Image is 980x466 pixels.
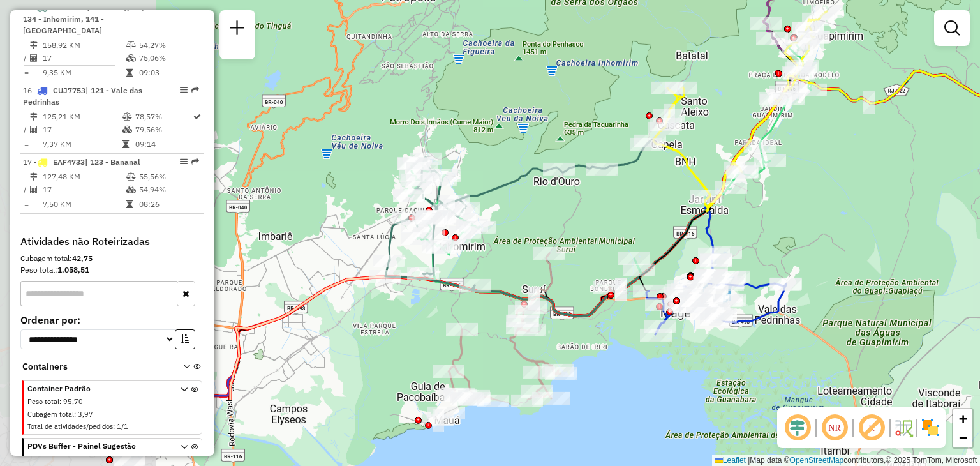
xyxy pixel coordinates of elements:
[23,198,29,211] td: =
[126,69,133,77] i: Tempo total em rota
[27,410,74,419] span: Cubagem total
[959,430,967,446] span: −
[23,138,29,151] td: =
[72,253,93,263] strong: 42,75
[748,456,750,465] span: |
[53,157,85,167] span: EAF4733
[27,455,59,463] span: Peso total
[20,264,204,276] div: Peso total:
[126,200,133,208] i: Tempo total em rota
[27,422,113,431] span: Total de atividades/pedidos
[122,126,132,133] i: % de utilização da cubagem
[122,113,132,121] i: % de utilização do peso
[30,126,38,133] i: Total de Atividades
[57,265,89,274] strong: 1.058,51
[78,410,93,419] span: 3,97
[959,410,967,426] span: +
[138,66,199,79] td: 09:03
[782,412,813,443] span: Ocultar deslocamento
[53,86,85,95] span: CUJ7753
[792,22,824,35] div: Atividade não roteirizada - TERE HORTIFRUTI COME
[683,288,715,301] div: Atividade não roteirizada - TERE FRUTAS
[180,158,188,165] em: Opções
[23,123,29,136] td: /
[22,360,167,373] span: Containers
[42,52,126,64] td: 17
[20,236,204,248] h4: Atividades não Roteirizadas
[42,39,126,52] td: 158,92 KM
[180,86,188,94] em: Opções
[135,123,192,136] td: 79,56%
[30,41,38,49] i: Distância Total
[138,39,199,52] td: 54,27%
[920,417,940,438] img: Exibir/Ocultar setores
[42,183,126,196] td: 17
[113,422,115,431] span: :
[126,186,136,193] i: % de utilização da cubagem
[42,123,122,136] td: 17
[819,412,850,443] span: Ocultar NR
[126,41,136,49] i: % de utilização do peso
[27,383,165,395] span: Container Padrão
[23,66,29,79] td: =
[135,138,192,151] td: 09:14
[30,54,38,62] i: Total de Atividades
[712,455,980,466] div: Map data © contributors,© 2025 TomTom, Microsoft
[790,456,844,465] a: OpenStreetMap
[85,157,140,167] span: | 123 - Bananal
[225,15,250,44] a: Nova sessão e pesquisa
[193,113,201,121] i: Rota otimizada
[138,183,199,196] td: 54,94%
[23,86,142,107] span: 16 -
[20,312,204,327] label: Ordenar por:
[856,412,887,443] span: Exibir rótulo
[23,3,144,35] span: | 130 - Fragoso, 134 - Inhomirim, 141 - [GEOGRAPHIC_DATA]
[23,183,29,196] td: /
[59,397,61,406] span: :
[30,113,38,121] i: Distância Total
[126,54,136,62] i: % de utilização da cubagem
[117,422,128,431] span: 1/1
[30,186,38,193] i: Total de Atividades
[191,86,199,94] em: Rota exportada
[126,173,136,181] i: % de utilização do peso
[59,455,61,463] span: :
[939,15,965,41] a: Exibir filtros
[74,410,76,419] span: :
[42,198,126,211] td: 7,50 KM
[42,170,126,183] td: 127,48 KM
[138,52,199,64] td: 75,06%
[27,440,165,452] span: PDVs Buffer - Painel Sugestão
[63,455,87,463] span: 962,81
[42,66,126,79] td: 9,35 KM
[23,52,29,64] td: /
[27,397,59,406] span: Peso total
[953,428,972,447] a: Zoom out
[23,157,140,167] span: 17 -
[138,170,199,183] td: 55,56%
[63,397,83,406] span: 95,70
[175,329,195,349] button: Ordem crescente
[42,110,122,123] td: 125,21 KM
[138,198,199,211] td: 08:26
[135,110,192,123] td: 78,57%
[191,158,199,165] em: Rota exportada
[681,294,713,307] div: Atividade não roteirizada - CHAMY FRUTAS HORTIFR
[893,417,914,438] img: Fluxo de ruas
[715,456,746,465] a: Leaflet
[953,409,972,428] a: Zoom in
[42,138,122,151] td: 7,37 KM
[23,3,144,35] span: 15 -
[20,253,204,264] div: Cubagem total:
[30,173,38,181] i: Distância Total
[122,140,129,148] i: Tempo total em rota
